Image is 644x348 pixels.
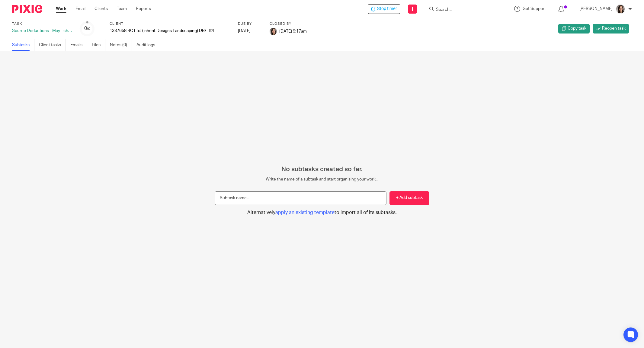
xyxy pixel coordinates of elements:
[12,28,72,34] div: Source Deductions - May - check for penalty
[95,6,108,12] a: Clients
[275,210,335,215] span: apply an existing template
[215,165,429,173] h2: No subtasks created so far.
[558,24,590,34] a: Copy task
[568,25,586,31] span: Copy task
[238,28,262,34] div: [DATE]
[593,24,629,34] a: Reopen task
[238,21,262,26] label: Due by
[12,5,42,13] img: Pixie
[616,4,625,14] img: Danielle%20photo.jpg
[579,6,613,12] p: [PERSON_NAME]
[110,21,230,26] label: Client
[215,176,429,182] p: Write the name of a subtask and start organising your work...
[70,39,87,51] a: Emails
[368,4,400,14] div: 1337658 BC Ltd. (Inherit Designs Landscaping) DBA IDL & LBB - Source Deductions - May - check for...
[279,29,307,33] span: [DATE] 9:17am
[87,27,90,30] small: /0
[602,25,626,31] span: Reopen task
[92,39,105,51] a: Files
[270,21,307,26] label: Closed by
[435,7,490,13] input: Search
[84,25,90,32] div: 0
[389,191,429,205] button: + Add subtask
[215,191,386,205] input: Subtask name...
[523,7,546,11] span: Get Support
[377,6,397,12] span: Stop timer
[12,21,72,26] label: Task
[270,28,277,35] img: Danielle%20photo.jpg
[12,39,34,51] a: Subtasks
[117,6,127,12] a: Team
[56,6,66,12] a: Work
[110,28,206,34] p: 1337658 BC Ltd. (Inherit Designs Landscaping) DBA IDL & LBB
[39,39,66,51] a: Client tasks
[110,39,132,51] a: Notes (0)
[136,39,160,51] a: Audit logs
[215,209,429,216] button: Alternativelyapply an existing templateto import all of its subtasks.
[136,6,151,12] a: Reports
[75,6,85,12] a: Email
